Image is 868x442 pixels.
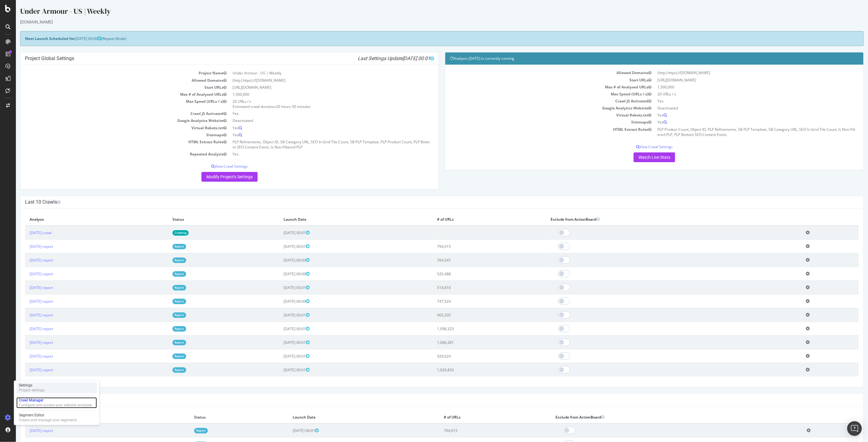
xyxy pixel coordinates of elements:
td: Allowed Domains [434,69,638,76]
a: [DATE] report [14,258,37,263]
a: SettingsProject settings [16,382,97,393]
i: Last Settings Update [342,55,418,62]
a: [DATE] report [14,367,37,372]
td: Yes [214,151,418,158]
td: Crawl JS Activated [434,98,638,105]
th: Exclude from ActionBoard [535,411,787,423]
td: Max # of Analysed URLs [434,84,638,91]
td: Repeated Analysis [9,151,214,158]
div: Crawl Manager [19,398,92,403]
a: [DATE] report [14,354,37,359]
span: [DATE] 00:01 [268,367,294,372]
a: Report [157,367,170,372]
a: Modify Project's Settings [186,172,242,182]
span: [DATE] 00:01 [268,244,294,249]
th: Exclude from ActionBoard [530,213,785,226]
span: [DATE] 00:00 [268,258,294,263]
td: Yes [214,131,418,138]
td: 1,500,000 [638,84,843,91]
td: 1,098,323 [417,322,530,336]
td: Max # of Analysed URLs [9,91,214,98]
a: Report [157,354,170,359]
td: (http|https)://[DOMAIN_NAME] [638,69,843,76]
td: PLP Product Count, Object ID, PLP Refinements, SB PLP Template, SB Category URL, SEO In-Grid Tile... [638,126,843,138]
span: 20 hours 50 minutes [260,104,295,109]
td: Sitemaps [434,119,638,126]
a: Report [157,244,170,249]
td: Yes [638,119,843,126]
td: HTML Extract Rules [434,126,638,138]
td: 929,024 [417,349,530,363]
a: Report [157,258,170,263]
td: [URL][DOMAIN_NAME] [214,84,418,91]
h4: Crawl History [9,397,843,403]
div: Configure and access your website analyses [19,403,92,408]
td: Virtual Robots.txt [434,112,638,119]
a: Report [157,299,170,304]
span: [DATE] 00:01 [268,230,294,235]
th: Launch Date [263,213,417,226]
td: Yes [214,124,418,131]
td: 747,524 [417,294,530,308]
a: Report [157,340,170,345]
td: Start URLs [434,77,638,84]
span: [DATE] 00:00 [268,299,294,304]
p: View Crawl Settings [9,164,418,169]
span: [DATE] 00:01 [387,55,418,61]
td: Yes [638,98,843,105]
a: Report [157,312,170,318]
td: Yes [214,110,418,117]
a: [DATE] report [14,340,37,345]
th: Status [152,213,263,226]
td: Crawl JS Activated [9,110,214,117]
td: Under Armour - US | Weekly [214,70,418,77]
span: [DATE] 00:00 [60,36,85,41]
th: # of URLs [423,411,535,423]
a: [DATE] report [14,326,37,331]
p: View Crawl Settings [434,144,843,149]
a: Watch Live Stats [618,152,659,162]
a: Report [157,326,170,331]
td: 20 URLs / s [638,91,843,98]
th: Status [174,411,272,423]
a: [DATE] report [14,312,37,318]
td: Start URLs [9,84,214,91]
div: [DOMAIN_NAME] [4,19,848,25]
td: Virtual Robots.txt [9,124,214,131]
a: Report [157,271,170,276]
span: [DATE] 00:01 [268,285,294,290]
td: 794,015 [423,423,535,437]
div: Settings [19,383,45,388]
td: Google Analytics Website [434,105,638,112]
div: Create and manage your segments [19,418,77,422]
td: 20 URLs / s Estimated crawl duration: [214,98,418,110]
td: Max Speed (URLs / s) [434,91,638,98]
td: 1,026,833 [417,363,530,377]
a: Segment EditorCreate and manage your segments [16,412,97,423]
div: Open Intercom Messenger [847,421,862,436]
h4: Last 10 Crawls [9,199,843,205]
a: Crawling [157,230,173,235]
td: [URL][DOMAIN_NAME] [638,77,843,84]
div: (Repeat Mode) [4,31,848,46]
td: Yes [638,112,843,119]
th: Analysis [9,411,174,423]
a: [DATE] report [14,271,37,276]
a: Crawl ManagerConfigure and access your website analyses [16,397,97,408]
td: Sitemaps [9,131,214,138]
td: Google Analytics Website [9,117,214,124]
td: Max Speed (URLs / s) [9,98,214,110]
td: 520,488 [417,267,530,281]
td: PLP Refinements, Object ID, SB Category URL, SEO In-Grid Tile Count, SB PLP Template, PLP Product... [214,138,418,151]
td: 1,066,281 [417,336,530,349]
span: [DATE] 00:01 [277,428,303,433]
a: Report [178,428,192,433]
a: Report [157,285,170,290]
td: 963,205 [417,308,530,322]
a: [DATE] report [14,285,37,290]
span: [DATE] 00:00 [268,271,294,276]
td: 794,015 [417,240,530,253]
td: 764,547 [417,253,530,267]
div: Under Armour - US | Weekly [4,6,848,19]
span: [DATE] 00:01 [268,354,294,359]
